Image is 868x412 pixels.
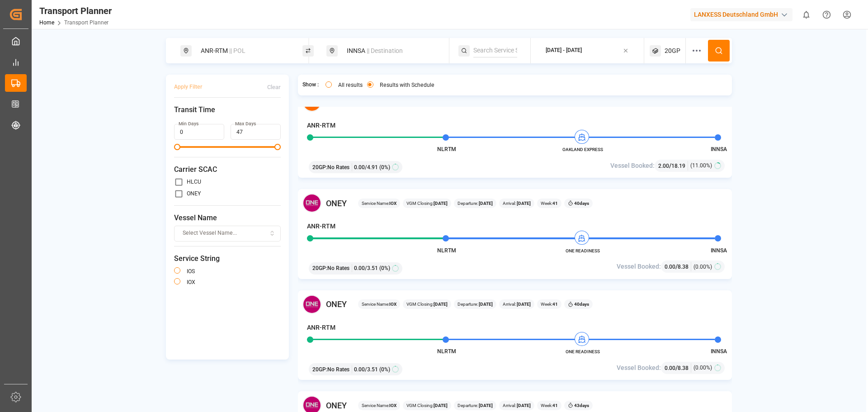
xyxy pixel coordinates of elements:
span: Arrival: [503,301,531,308]
span: Arrival: [503,200,531,207]
div: / [658,161,688,170]
button: Clear [267,79,281,95]
span: Service Name: [362,301,396,308]
span: Vessel Booked: [617,363,661,373]
span: (0.00%) [693,263,712,271]
span: 20GP : [312,163,327,171]
h4: ANR-RTM [307,323,335,332]
button: show 0 new notifications [796,5,816,25]
span: Departure: [458,200,493,207]
span: NLRTM [437,348,456,355]
b: [DATE] [434,403,448,408]
span: 0.00 [665,365,675,371]
label: All results [338,82,363,88]
b: [DATE] [478,201,493,206]
b: [DATE] [516,201,531,206]
span: Vessel Booked: [610,161,655,170]
input: Search Service String [473,44,517,57]
span: Select Vessel Name... [183,229,237,237]
b: 40 days [574,201,589,206]
a: Home [39,19,54,26]
div: INNSA [341,43,439,59]
span: 0.00 / 4.91 [354,163,378,171]
span: Carrier SCAC [174,164,281,175]
span: 8.38 [678,264,689,270]
span: Service Name: [362,402,396,409]
span: || POL [229,47,245,54]
b: IOX [389,403,396,408]
button: Help Center [816,5,837,25]
span: Week: [541,200,558,207]
div: [DATE] - [DATE] [546,47,582,55]
span: || Destination [367,47,403,54]
span: OAKLAND EXPRESS [558,146,608,153]
span: 20GP : [312,365,327,374]
b: 41 [552,302,558,307]
span: No Rates [327,365,349,374]
b: 41 [552,403,558,408]
span: No Rates [327,264,349,272]
b: [DATE] [516,302,531,307]
label: Results with Schedule [380,82,434,88]
span: Arrival: [503,402,531,409]
div: / [665,363,691,373]
label: HLCU [187,179,201,185]
button: [DATE] - [DATE] [536,42,639,60]
b: [DATE] [434,302,448,307]
span: NLRTM [437,146,456,152]
span: VGM Closing: [406,200,448,207]
span: Departure: [458,301,493,308]
span: Show : [302,81,319,89]
span: VGM Closing: [406,402,448,409]
span: Vessel Booked: [617,262,661,271]
span: No Rates [327,163,349,171]
span: (0%) [379,163,390,171]
label: Min Days [179,121,198,127]
b: [DATE] [478,302,493,307]
span: 20GP [665,46,680,56]
b: 40 days [574,302,589,307]
div: Transport Planner [39,4,112,18]
span: Week: [541,301,558,308]
span: ONEY [326,197,347,209]
h4: ANR-RTM [307,222,335,231]
span: 0.00 [665,264,675,270]
span: ONEY [326,399,347,412]
b: 43 days [574,403,589,408]
span: ONEY [326,298,347,310]
div: LANXESS Deutschland GmbH [690,8,793,21]
div: / [665,262,691,271]
span: Vessel Name [174,213,281,223]
b: IOX [389,201,396,206]
label: ONEY [187,191,201,196]
span: 8.38 [678,365,689,371]
button: LANXESS Deutschland GmbH [690,6,796,23]
span: INNSA [711,247,727,254]
span: (0%) [379,365,390,374]
span: INNSA [711,348,727,355]
b: [DATE] [434,201,448,206]
label: IOS [187,269,195,274]
span: VGM Closing: [406,301,448,308]
span: NLRTM [437,247,456,254]
img: Carrier [302,295,321,314]
label: IOX [187,279,195,285]
span: 0.00 / 3.51 [354,365,378,374]
span: 2.00 [658,163,669,169]
span: (0%) [379,264,390,272]
b: [DATE] [516,403,531,408]
div: Clear [267,83,281,91]
b: [DATE] [478,403,493,408]
span: 18.19 [671,163,685,169]
label: Max Days [235,121,256,127]
span: Service String [174,253,281,264]
span: 0.00 / 3.51 [354,264,378,272]
span: Week: [541,402,558,409]
span: (0.00%) [693,364,712,372]
span: INNSA [711,146,727,152]
span: Service Name: [362,200,396,207]
div: ANR-RTM [195,43,293,59]
span: 20GP : [312,264,327,272]
span: Minimum [174,144,180,150]
span: (11.00%) [690,161,712,170]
